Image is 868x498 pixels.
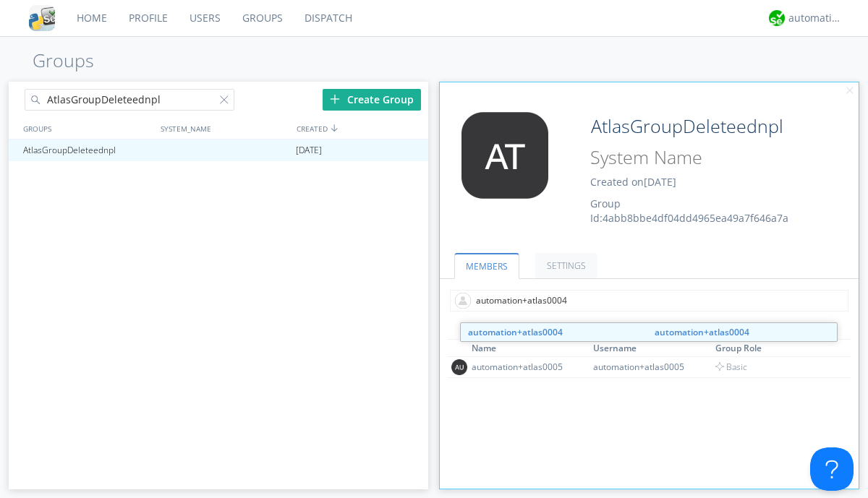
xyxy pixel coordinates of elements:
span: Created on [590,175,676,189]
th: Toggle SortBy [591,340,713,357]
div: Create Group [323,89,421,111]
strong: automation+atlas0004 [468,326,563,338]
iframe: Toggle Customer Support [810,447,854,491]
div: automation+atlas0005 [472,361,580,373]
img: plus.svg [330,94,340,104]
strong: automation+atlas0004 [655,326,749,338]
span: [DATE] [296,139,322,161]
img: d2d01cd9b4174d08988066c6d424eccd [769,10,785,26]
span: [DATE] [644,175,676,189]
span: Group Id: 4abb8bbe4df04dd4965ea49a7f646a7a [590,197,788,225]
input: System Name [585,144,819,171]
th: Toggle SortBy [469,340,592,357]
div: automation+atlas [788,11,843,25]
input: Group Name [585,112,819,141]
input: Type name of user to add to group [450,290,848,312]
div: AtlasGroupDeleteednpl [20,139,155,161]
img: cddb5a64eb264b2086981ab96f4c1ba7 [29,5,55,31]
img: 373638.png [451,112,559,199]
a: AtlasGroupDeleteednpl[DATE] [9,139,428,161]
div: MEMBERS [447,322,852,340]
img: cancel.svg [845,86,855,96]
span: Basic [715,361,747,373]
th: Toggle SortBy [713,340,835,357]
div: GROUPS [20,118,153,139]
a: SETTINGS [535,253,597,278]
img: 373638.png [451,359,467,375]
input: Search groups [25,89,234,111]
div: automation+atlas0005 [593,361,702,373]
div: SYSTEM_NAME [157,118,293,139]
a: MEMBERS [454,253,519,279]
div: CREATED [293,118,430,139]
